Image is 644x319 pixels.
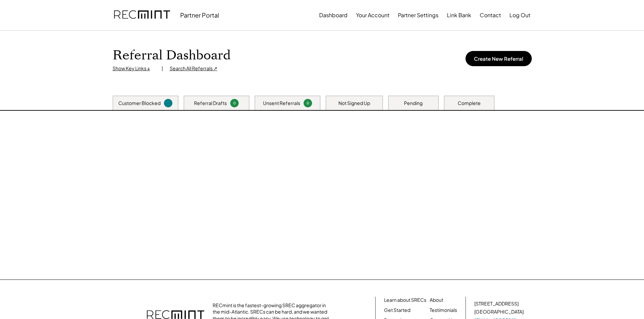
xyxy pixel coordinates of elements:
[319,8,348,22] button: Dashboard
[305,101,311,106] div: 0
[114,4,170,27] img: recmint-logotype%403x.png
[404,100,423,107] div: Pending
[398,8,438,22] button: Partner Settings
[474,300,519,307] div: [STREET_ADDRESS]
[430,307,457,314] a: Testimonials
[474,309,524,315] div: [GEOGRAPHIC_DATA]
[509,8,530,22] button: Log Out
[118,100,161,107] div: Customer Blocked
[162,65,163,72] div: |
[384,307,410,314] a: Get Started
[338,100,370,107] div: Not Signed Up
[430,297,443,303] a: About
[194,100,227,107] div: Referral Drafts
[180,11,219,19] div: Partner Portal
[231,101,238,106] div: 0
[458,100,481,107] div: Complete
[466,51,532,66] button: Create New Referral
[263,100,300,107] div: Unsent Referrals
[480,8,501,22] button: Contact
[113,48,231,63] h1: Referral Dashboard
[356,8,389,22] button: Your Account
[113,65,155,72] div: Show Key Links ↓
[170,65,217,72] div: Search All Referrals ↗
[447,8,471,22] button: Link Bank
[384,297,426,303] a: Learn about SRECs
